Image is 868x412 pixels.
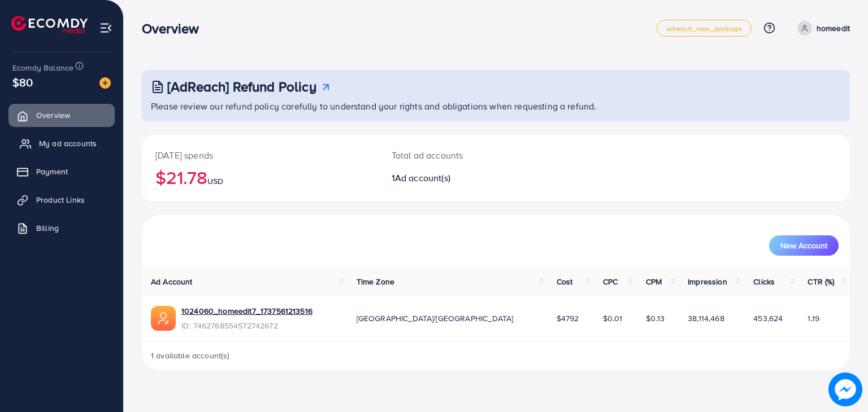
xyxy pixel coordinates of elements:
[99,21,112,34] img: menu
[99,77,111,89] img: image
[39,138,97,149] span: My ad accounts
[207,176,223,187] span: USD
[646,276,662,287] span: CPM
[11,16,88,33] img: logo
[155,166,364,188] h2: $21.78
[8,104,115,126] a: Overview
[646,313,665,324] span: $0.13
[36,194,85,205] span: Product Links
[357,313,514,324] span: [GEOGRAPHIC_DATA]/[GEOGRAPHIC_DATA]
[8,217,115,239] a: Billing
[828,372,862,406] img: image
[142,20,208,37] h3: Overview
[603,276,618,287] span: CPC
[392,173,541,183] h2: 1
[36,222,59,234] span: Billing
[392,148,541,162] p: Total ad accounts
[181,305,313,317] a: 1024060_homeedit7_1737561213516
[808,276,834,287] span: CTR (%)
[557,313,579,324] span: $4792
[808,313,819,324] span: 1.19
[769,235,839,256] button: New Account
[753,313,783,324] span: 453,624
[817,21,850,35] p: homeedit
[155,148,364,162] p: [DATE] spends
[36,109,70,121] span: Overview
[688,313,724,324] span: 38,114,468
[36,166,68,177] span: Payment
[12,62,73,73] span: Ecomdy Balance
[666,25,742,32] span: adreach_new_package
[603,313,623,324] span: $0.01
[8,160,115,183] a: Payment
[151,306,176,331] img: ic-ads-acc.e4c84228.svg
[657,20,752,37] a: adreach_new_package
[167,78,316,95] h3: [AdReach] Refund Policy
[181,320,313,331] span: ID: 7462768554572742672
[151,276,193,287] span: Ad Account
[688,276,727,287] span: Impression
[780,242,827,249] span: New Account
[151,99,843,113] p: Please review our refund policy carefully to understand your rights and obligations when requesti...
[357,276,394,287] span: Time Zone
[395,172,450,184] span: Ad account(s)
[8,189,115,211] a: Product Links
[8,132,115,155] a: My ad accounts
[557,276,573,287] span: Cost
[793,21,850,36] a: homeedit
[151,350,230,361] span: 1 available account(s)
[753,276,775,287] span: Clicks
[12,74,33,90] span: $80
